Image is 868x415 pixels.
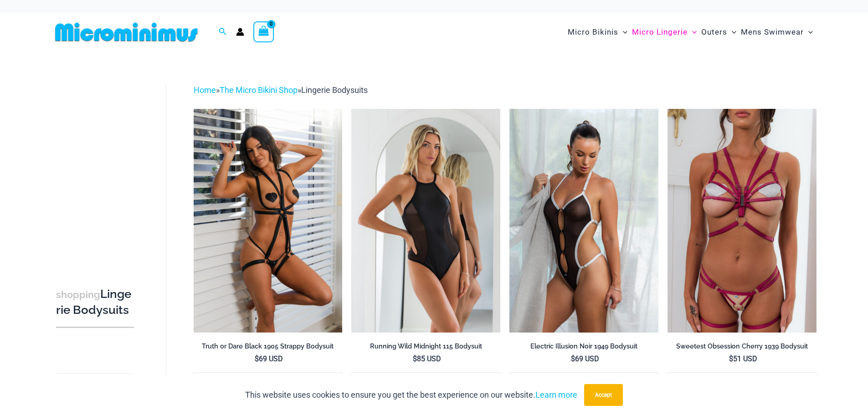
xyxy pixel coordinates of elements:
[804,20,813,44] span: Menu Toggle
[255,354,259,363] span: $
[351,109,500,332] a: Running Wild Midnight 115 Bodysuit 02Running Wild Midnight 115 Bodysuit 12Running Wild Midnight 1...
[351,109,500,332] img: Running Wild Midnight 115 Bodysuit 02
[56,287,134,318] h3: Lingerie Bodysuits
[618,20,627,44] span: Menu Toggle
[194,109,343,332] a: Truth or Dare Black 1905 Bodysuit 611 Micro 07Truth or Dare Black 1905 Bodysuit 611 Micro 05Truth...
[568,20,618,44] span: Micro Bikinis
[584,384,623,406] button: Accept
[535,390,577,400] a: Learn more
[701,20,727,44] span: Outers
[194,342,343,354] a: Truth or Dare Black 1905 Strappy Bodysuit
[668,342,817,354] a: Sweetest Obsession Cherry 1939 Bodysuit
[245,388,577,402] p: This website uses cookies to ensure you get the best experience on our website.
[668,109,817,332] a: Sweetest Obsession Cherry 1129 Bra 6119 Bottom 1939 Bodysuit 09Sweetest Obsession Cherry 1129 Bra...
[668,342,817,351] h2: Sweetest Obsession Cherry 1939 Bodysuit
[564,17,817,47] nav: Site Navigation
[236,28,244,36] a: Account icon link
[739,18,815,46] a: Mens SwimwearMenu ToggleMenu Toggle
[194,109,343,332] img: Truth or Dare Black 1905 Bodysuit 611 Micro 07
[699,18,739,46] a: OutersMenu ToggleMenu Toggle
[413,354,441,363] bdi: 85 USD
[253,21,274,42] a: View Shopping Cart, empty
[413,354,417,363] span: $
[630,18,699,46] a: Micro LingerieMenu ToggleMenu Toggle
[301,85,368,95] span: Lingerie Bodysuits
[688,20,697,44] span: Menu Toggle
[632,20,688,44] span: Micro Lingerie
[729,354,733,363] span: $
[729,354,757,363] bdi: 51 USD
[219,26,227,38] a: Search icon link
[56,289,100,300] span: shopping
[56,76,138,258] iframe: TrustedSite Certified
[51,22,201,42] img: MM SHOP LOGO FLAT
[741,20,804,44] span: Mens Swimwear
[668,109,817,332] img: Sweetest Obsession Cherry 1129 Bra 6119 Bottom 1939 Bodysuit 09
[194,342,343,351] h2: Truth or Dare Black 1905 Strappy Bodysuit
[509,342,658,354] a: Electric Illusion Noir 1949 Bodysuit
[194,85,368,95] span: » »
[220,85,298,95] a: The Micro Bikini Shop
[571,354,575,363] span: $
[509,109,658,332] a: Electric Illusion Noir 1949 Bodysuit 03Electric Illusion Noir 1949 Bodysuit 04Electric Illusion N...
[509,342,658,351] h2: Electric Illusion Noir 1949 Bodysuit
[351,342,500,354] a: Running Wild Midnight 115 Bodysuit
[727,20,736,44] span: Menu Toggle
[351,342,500,351] h2: Running Wild Midnight 115 Bodysuit
[509,109,658,332] img: Electric Illusion Noir 1949 Bodysuit 03
[565,18,630,46] a: Micro BikinisMenu ToggleMenu Toggle
[571,354,599,363] bdi: 69 USD
[194,85,216,95] a: Home
[255,354,283,363] bdi: 69 USD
